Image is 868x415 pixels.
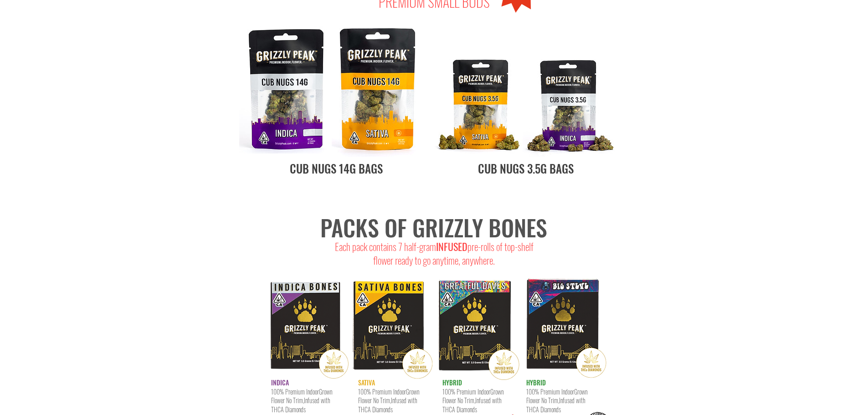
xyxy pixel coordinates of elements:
[478,160,574,177] span: CUB NUGS 3.5G BAGS
[523,270,609,382] img: 7BS.png
[442,395,501,414] span: Infused with THCA Diamonds
[348,271,434,383] img: 7sativa.png
[358,387,406,396] span: 100% Premium Indoor
[271,378,289,387] span: INDICA
[442,387,490,396] span: 100% Premium Indoor
[526,387,574,396] span: 100% Premium Indoor
[526,395,585,414] span: Infused with THCA Diamonds
[358,387,419,405] span: Grown Flower No Trim,
[358,395,417,414] span: Infused with THCA Diamonds
[239,19,338,154] img: 14gram_indica_wht-1.jpg
[332,20,426,157] img: 14gram_sativa_wht-1.jpg
[271,395,330,414] span: Infused with THCA Diamonds
[526,378,546,387] span: HYBRID
[271,387,332,405] span: Grown Flower No Trim,
[266,272,351,382] img: 7indica.png
[435,55,523,157] img: 092922-CUBNUG-SATIVA.jpg
[526,387,587,405] span: Grown Flower No Trim,
[442,387,503,405] span: Grown Flower No Trim,
[434,270,523,384] img: 7gd.png
[320,210,547,244] span: PACKS OF GRIZZLY BONES
[335,239,534,268] span: Each pack contains 7 half-gram pre-rolls of top-shelf flower ready to go anytime, anywhere.
[290,160,383,177] span: CUB NUGS 14G BAGS
[271,387,319,396] span: 100% Premium Indoor
[436,239,467,254] span: INFUSED
[523,55,619,157] img: 092922-CUBNUG-INDICA.jpg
